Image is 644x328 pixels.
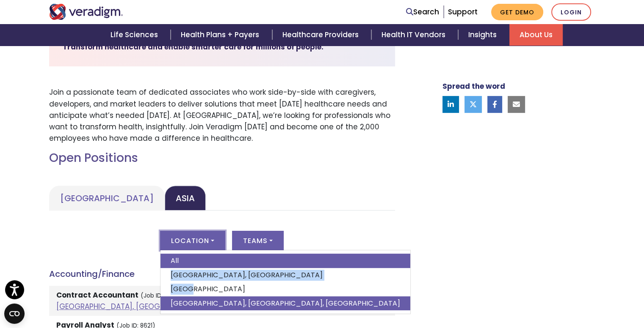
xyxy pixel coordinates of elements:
[141,292,181,300] small: (Job ID: 8829)
[232,231,284,250] button: Teams
[56,301,292,312] a: [GEOGRAPHIC_DATA], [GEOGRAPHIC_DATA], [GEOGRAPHIC_DATA]
[49,186,165,210] a: [GEOGRAPHIC_DATA]
[100,24,171,46] a: Life Sciences
[49,4,123,20] img: Veradigm logo
[551,3,591,21] a: Login
[63,42,323,52] strong: Transform healthcare and enable smarter care for millions of people.
[160,296,410,311] a: [GEOGRAPHIC_DATA], [GEOGRAPHIC_DATA], [GEOGRAPHIC_DATA]
[272,24,371,46] a: Healthcare Providers
[442,81,505,91] strong: Spread the word
[491,4,543,20] a: Get Demo
[160,268,410,282] a: [GEOGRAPHIC_DATA], [GEOGRAPHIC_DATA]
[49,269,395,279] h4: Accounting/Finance
[49,87,395,144] p: Join a passionate team of dedicated associates who work side-by-side with caregivers, developers,...
[371,24,458,46] a: Health IT Vendors
[406,6,439,18] a: Search
[4,303,25,324] button: Open CMP widget
[165,186,206,210] a: Asia
[49,151,395,165] h2: Open Positions
[160,231,225,250] button: Location
[171,24,272,46] a: Health Plans + Payers
[448,7,478,17] a: Support
[160,254,410,268] a: All
[458,24,509,46] a: Insights
[56,290,138,300] strong: Contract Accountant
[509,24,563,46] a: About Us
[160,282,410,296] a: [GEOGRAPHIC_DATA]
